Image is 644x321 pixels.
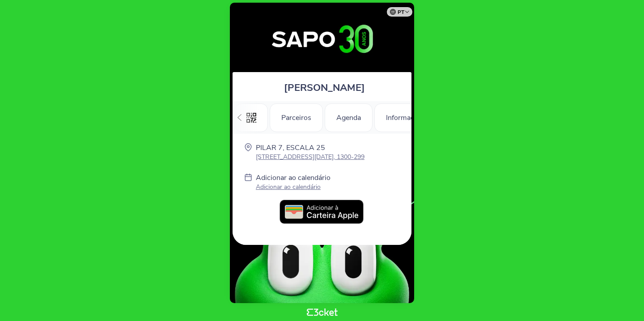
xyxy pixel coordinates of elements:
[256,143,364,153] p: PILAR 7, ESCALA 25
[256,173,330,193] a: Adicionar ao calendário Adicionar ao calendário
[256,173,330,183] p: Adicionar ao calendário
[256,143,364,161] a: PILAR 7, ESCALA 25 [STREET_ADDRESS][DATE], 1300-299
[270,112,323,122] a: Parceiros
[270,103,323,132] div: Parceiros
[238,12,406,68] img: 30º Aniversário SAPO
[280,200,364,225] img: PT_Add_to_Apple_Wallet.09b75ae6.svg
[325,103,373,132] div: Agenda
[256,153,364,161] p: [STREET_ADDRESS][DATE], 1300-299
[374,112,472,122] a: Informações Adicionais
[374,103,472,132] div: Informações Adicionais
[256,183,330,191] p: Adicionar ao calendário
[284,81,365,94] span: [PERSON_NAME]
[325,112,373,122] a: Agenda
